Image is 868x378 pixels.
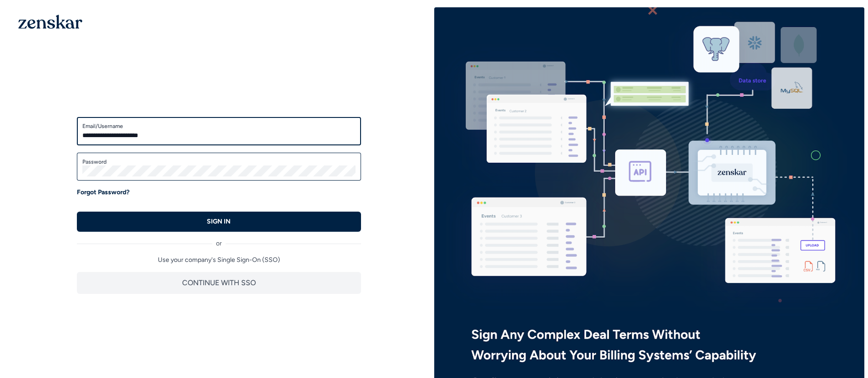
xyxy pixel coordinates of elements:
p: SIGN IN [207,217,231,226]
button: SIGN IN [77,212,361,232]
label: Email/Username [82,122,356,130]
button: CONTINUE WITH SSO [77,272,361,294]
label: Password [82,158,356,165]
img: 1OGAJ2xQqyY4LXKgY66KYq0eOWRCkrZdAb3gUhuVAqdWPZE9SRJmCz+oDMSn4zDLXe31Ii730ItAGKgCKgCCgCikA4Av8PJUP... [18,15,82,29]
p: Use your company's Single Sign-On (SSO) [77,256,361,265]
a: Forgot Password? [77,188,129,197]
div: or [77,232,361,248]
